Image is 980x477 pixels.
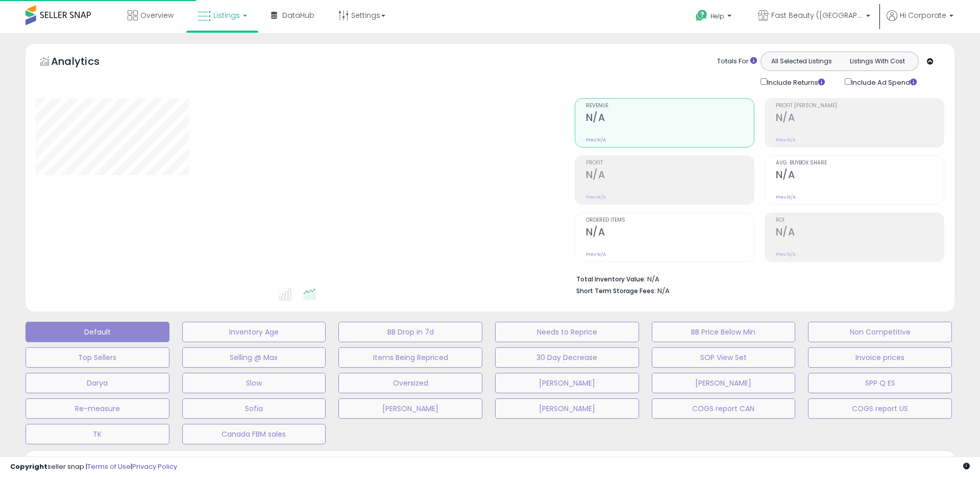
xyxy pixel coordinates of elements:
[776,137,796,143] small: Prev: N/A
[10,462,47,471] strong: Copyright
[657,286,670,296] span: N/A
[586,112,754,126] h2: N/A
[764,55,840,68] button: All Selected Listings
[808,347,952,368] button: Invoice prices
[776,194,796,200] small: Prev: N/A
[140,10,174,20] span: Overview
[839,55,915,68] button: Listings With Cost
[26,373,169,393] button: Darya
[495,322,639,342] button: Needs to Reprice
[776,218,944,223] span: ROI
[338,347,482,368] button: Items Being Repriced
[808,398,952,419] button: COGS report US
[26,398,169,419] button: Re-measure
[576,275,646,283] b: Total Inventory Value:
[652,347,796,368] button: SOP View Set
[182,424,326,444] button: Canada FBM sales
[586,226,754,240] h2: N/A
[282,10,314,20] span: DataHub
[776,160,944,166] span: Avg. Buybox Share
[26,347,169,368] button: Top Sellers
[51,54,119,71] h5: Analytics
[586,218,754,223] span: Ordered Items
[717,57,757,66] div: Totals For
[695,9,708,22] i: Get Help
[182,373,326,393] button: Slow
[576,272,937,284] li: N/A
[586,103,754,109] span: Revenue
[808,373,952,393] button: SPP Q ES
[887,10,953,33] a: Hi Corporate
[776,112,944,126] h2: N/A
[10,462,177,472] div: seller snap | |
[338,373,482,393] button: Oversized
[652,373,796,393] button: [PERSON_NAME]
[586,194,606,200] small: Prev: N/A
[586,160,754,166] span: Profit
[710,12,724,20] span: Help
[182,347,326,368] button: Selling @ Max
[808,322,952,342] button: Non Competitive
[900,10,946,20] span: Hi Corporate
[182,398,326,419] button: Sofia
[837,76,933,88] div: Include Ad Spend
[776,103,944,109] span: Profit [PERSON_NAME]
[495,373,639,393] button: [PERSON_NAME]
[688,2,742,33] a: Help
[776,169,944,183] h2: N/A
[753,76,837,88] div: Include Returns
[26,322,169,342] button: Default
[495,398,639,419] button: [PERSON_NAME]
[338,322,482,342] button: BB Drop in 7d
[776,251,796,257] small: Prev: N/A
[776,226,944,240] h2: N/A
[586,169,754,183] h2: N/A
[495,347,639,368] button: 30 Day Decrease
[586,251,606,257] small: Prev: N/A
[652,398,796,419] button: COGS report CAN
[771,10,863,20] span: Fast Beauty ([GEOGRAPHIC_DATA])
[213,10,240,20] span: Listings
[652,322,796,342] button: BB Price Below Min
[26,424,169,444] button: TK
[576,287,656,295] b: Short Term Storage Fees:
[182,322,326,342] button: Inventory Age
[586,137,606,143] small: Prev: N/A
[338,398,482,419] button: [PERSON_NAME]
